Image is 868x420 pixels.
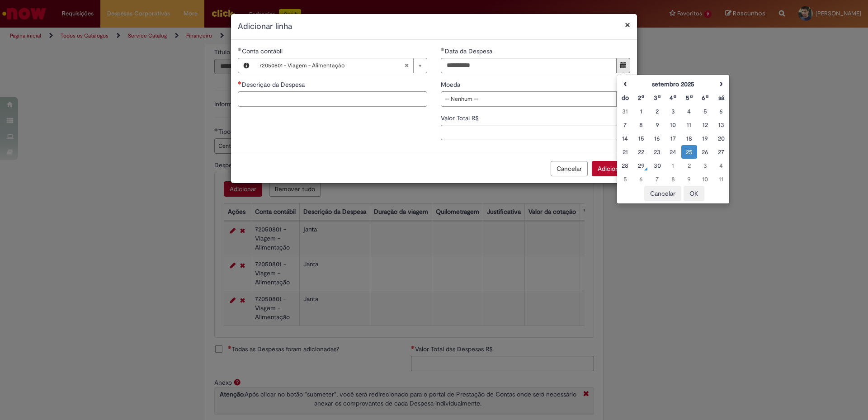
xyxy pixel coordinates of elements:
[619,107,631,116] div: 31 August 2025 Sunday
[684,107,695,116] div: 04 September 2025 Thursday
[644,186,681,201] button: Cancelar
[681,91,697,104] th: Quinta-feira
[667,120,679,129] div: 10 September 2025 Wednesday
[635,161,646,170] div: 29 September 2025 Monday
[625,20,630,29] button: Fechar modal
[238,21,630,33] h2: Adicionar linha
[665,91,681,104] th: Quarta-feira
[617,75,730,204] div: Escolher data
[635,147,646,156] div: 22 September 2025 Monday
[716,161,727,170] div: 04 October 2025 Saturday
[633,91,649,104] th: Segunda-feira
[441,58,617,73] input: Data da Despesa 25 September 2025 Thursday
[238,47,242,51] span: Obrigatório Preenchido
[667,161,679,170] div: 01 October 2025 Wednesday
[259,58,404,73] span: 72050801 - Viagem - Alimentação
[445,47,494,55] span: Data da Despesa
[699,107,711,116] div: 05 September 2025 Friday
[242,47,284,55] span: Necessários - Conta contábil
[716,147,727,156] div: 27 September 2025 Saturday
[441,125,630,140] input: Valor Total R$
[684,147,695,156] div: 25 September 2025 Thursday
[617,91,633,104] th: Domingo
[238,81,242,85] span: Necessários
[716,134,727,143] div: 20 September 2025 Saturday
[551,161,588,176] button: Cancelar
[667,175,679,184] div: 08 October 2025 Wednesday
[635,175,646,184] div: 06 October 2025 Monday
[699,161,711,170] div: 03 October 2025 Friday
[699,120,711,129] div: 12 September 2025 Friday
[684,175,695,184] div: 09 October 2025 Thursday
[651,161,663,170] div: 30 September 2025 Tuesday
[445,92,612,106] span: -- Nenhum --
[238,91,427,107] input: Descrição da Despesa
[651,107,663,116] div: 02 September 2025 Tuesday
[684,134,695,143] div: 18 September 2025 Thursday
[699,147,711,156] div: 26 September 2025 Friday
[651,134,663,143] div: 16 September 2025 Tuesday
[651,175,663,184] div: 07 October 2025 Tuesday
[699,175,711,184] div: 10 October 2025 Friday
[619,134,631,143] div: 14 September 2025 Sunday
[619,161,631,170] div: 28 September 2025 Sunday
[441,80,462,89] span: Moeda
[400,58,413,73] abbr: Limpar campo Conta contábil
[649,91,665,104] th: Terça-feira
[619,120,631,129] div: 07 September 2025 Sunday
[699,134,711,143] div: 19 September 2025 Friday
[697,91,713,104] th: Sexta-feira
[635,134,646,143] div: 15 September 2025 Monday
[635,120,646,129] div: 08 September 2025 Monday
[716,175,727,184] div: 11 October 2025 Saturday
[684,186,704,201] button: OK
[633,77,713,91] th: setembro 2025. Alternar mês
[684,120,695,129] div: 11 September 2025 Thursday
[684,161,695,170] div: 02 October 2025 Thursday
[651,147,663,156] div: 23 September 2025 Tuesday
[619,147,631,156] div: 21 September 2025 Sunday
[716,120,727,129] div: 13 September 2025 Saturday
[238,58,255,73] button: Conta contábil, Visualizar este registro 72050801 - Viagem - Alimentação
[716,107,727,116] div: 06 September 2025 Saturday
[592,161,630,176] button: Adicionar
[651,120,663,129] div: 09 September 2025 Tuesday
[242,80,307,89] span: Descrição da Despesa
[713,77,729,91] th: Próximo mês
[616,58,630,73] button: Mostrar calendário para Data da Despesa
[255,58,427,73] a: 72050801 - Viagem - AlimentaçãoLimpar campo Conta contábil
[441,114,481,122] span: Valor Total R$
[713,91,729,104] th: Sábado
[667,147,679,156] div: 24 September 2025 Wednesday
[617,77,633,91] th: Mês anterior
[619,175,631,184] div: 05 October 2025 Sunday
[635,107,646,116] div: 01 September 2025 Monday
[667,107,679,116] div: 03 September 2025 Wednesday
[667,134,679,143] div: 17 September 2025 Wednesday
[441,47,445,51] span: Obrigatório Preenchido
